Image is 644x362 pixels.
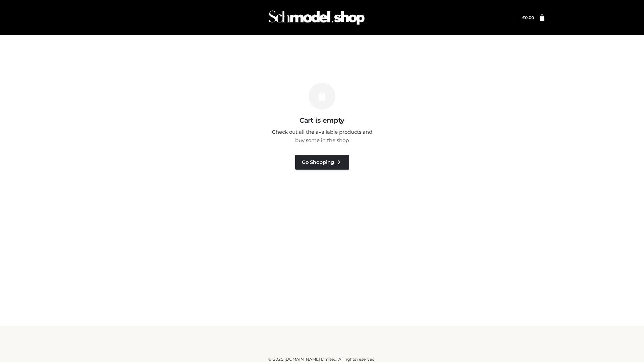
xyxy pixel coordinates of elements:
[295,155,349,170] a: Go Shopping
[115,116,529,124] h3: Cart is empty
[522,15,534,20] a: £0.00
[268,128,376,145] p: Check out all the available products and buy some in the shop
[522,15,525,20] span: £
[522,15,534,20] bdi: 0.00
[266,4,367,31] img: Schmodel Admin 964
